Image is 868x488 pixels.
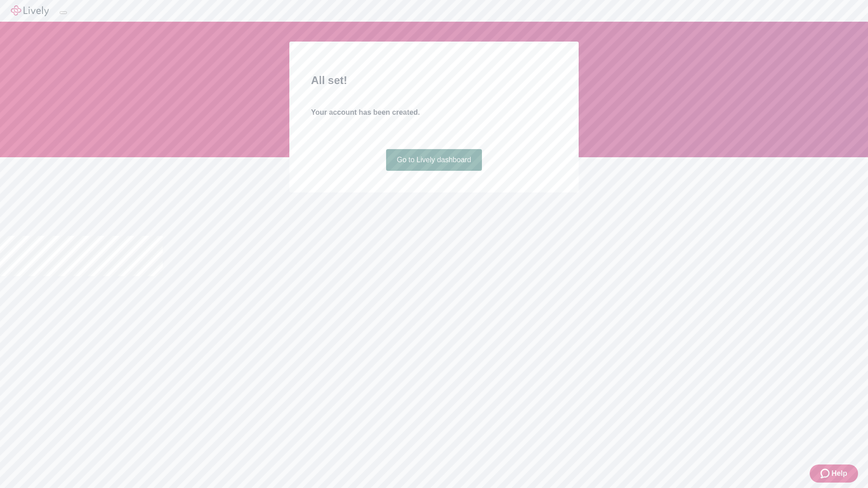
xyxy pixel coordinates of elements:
[311,72,557,89] h2: All set!
[821,468,831,479] svg: Zendesk support icon
[60,11,67,14] button: Log out
[11,5,49,16] img: Lively
[810,465,858,483] button: Zendesk support iconHelp
[311,107,557,118] h4: Your account has been created.
[386,149,482,171] a: Go to Lively dashboard
[831,468,847,479] span: Help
